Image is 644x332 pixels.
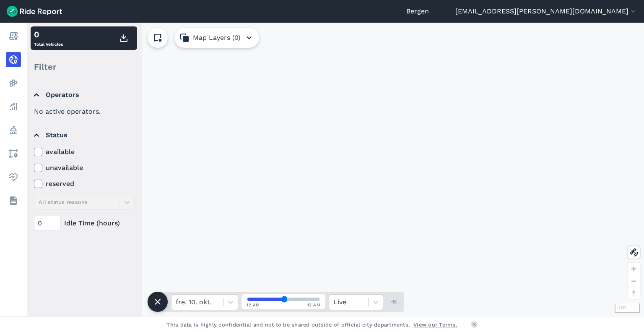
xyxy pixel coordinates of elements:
a: Analyze [6,99,21,114]
div: Total Vehicles [34,28,63,48]
a: Realtime [6,52,21,67]
span: 12 AM [247,302,260,308]
div: loading [27,23,644,317]
span: 12 AM [307,302,321,308]
div: No active operators. [34,107,135,117]
img: Ride Report [7,6,62,17]
label: reserved [34,179,135,189]
a: Areas [6,146,21,161]
label: unavailable [34,163,135,173]
div: Filter [31,54,137,80]
a: Heatmaps [6,76,21,91]
label: available [34,147,135,157]
summary: Status [34,123,133,147]
summary: Operators [34,83,133,107]
a: Health [6,170,21,185]
button: [EMAIL_ADDRESS][PERSON_NAME][DOMAIN_NAME] [455,6,637,16]
a: Policy [6,123,21,138]
a: View our Terms. [413,321,457,329]
button: Map Layers (0) [174,28,259,48]
a: Bergen [406,6,429,16]
a: Report [6,29,21,44]
a: Datasets [6,193,21,208]
div: Idle Time (hours) [34,216,135,231]
div: 0 [34,28,63,41]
